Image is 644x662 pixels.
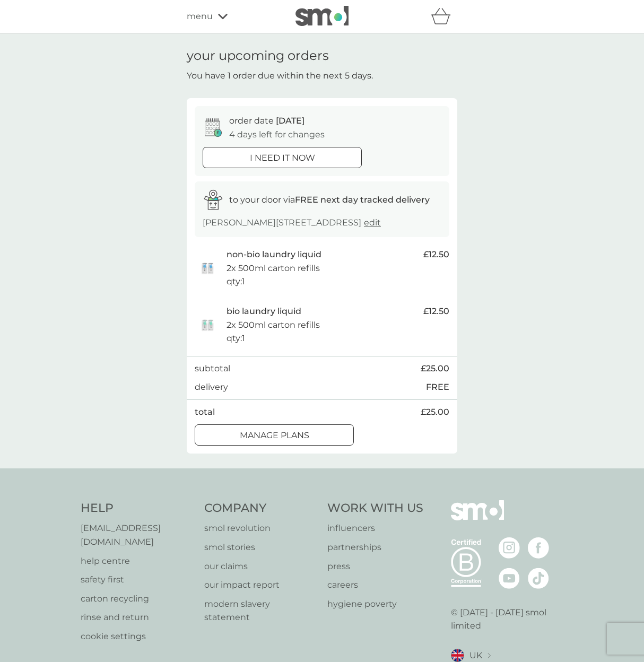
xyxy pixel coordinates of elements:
[195,405,215,419] p: total
[203,147,362,168] button: i need it now
[195,362,230,376] p: subtotal
[431,6,457,27] div: basket
[227,304,301,318] p: bio laundry liquid
[426,380,449,394] p: FREE
[499,568,520,589] img: visit the smol Youtube page
[227,332,245,345] p: qty : 1
[187,10,213,23] span: menu
[327,500,423,517] h4: Work With Us
[227,318,320,332] p: 2x 500ml carton refills
[423,248,449,262] span: £12.50
[229,195,430,205] span: to your door via
[227,262,320,275] p: 2x 500ml carton refills
[229,114,304,128] p: order date
[295,195,430,205] strong: FREE next day tracked delivery
[451,649,464,662] img: UK flag
[364,217,381,228] a: edit
[451,606,564,633] p: © [DATE] - [DATE] smol limited
[327,541,423,554] a: partnerships
[451,500,504,536] img: smol
[187,69,373,83] p: You have 1 order due within the next 5 days.
[204,541,317,554] a: smol stories
[327,597,423,611] a: hygiene poverty
[250,151,315,165] p: i need it now
[204,560,317,573] a: our claims
[204,597,317,624] a: modern slavery statement
[295,6,349,26] img: smol
[81,521,194,548] a: [EMAIL_ADDRESS][DOMAIN_NAME]
[81,630,194,643] a: cookie settings
[421,362,449,376] span: £25.00
[195,380,228,394] p: delivery
[81,500,194,517] h4: Help
[81,573,194,587] a: safety first
[528,568,549,589] img: visit the smol Tiktok page
[195,424,354,446] button: manage plans
[81,611,194,624] a: rinse and return
[327,521,423,535] a: influencers
[229,128,325,142] p: 4 days left for changes
[203,216,381,230] p: [PERSON_NAME][STREET_ADDRESS]
[227,248,321,262] p: non-bio laundry liquid
[276,116,304,126] span: [DATE]
[488,653,491,659] img: select a new location
[240,429,309,442] p: manage plans
[187,48,329,64] h1: your upcoming orders
[499,537,520,559] img: visit the smol Instagram page
[204,578,317,592] a: our impact report
[421,405,449,419] span: £25.00
[423,304,449,318] span: £12.50
[81,592,194,606] a: carton recycling
[327,578,423,592] a: careers
[528,537,549,559] img: visit the smol Facebook page
[204,521,317,535] a: smol revolution
[204,500,317,517] h4: Company
[327,560,423,573] a: press
[227,275,245,289] p: qty : 1
[81,554,194,568] a: help centre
